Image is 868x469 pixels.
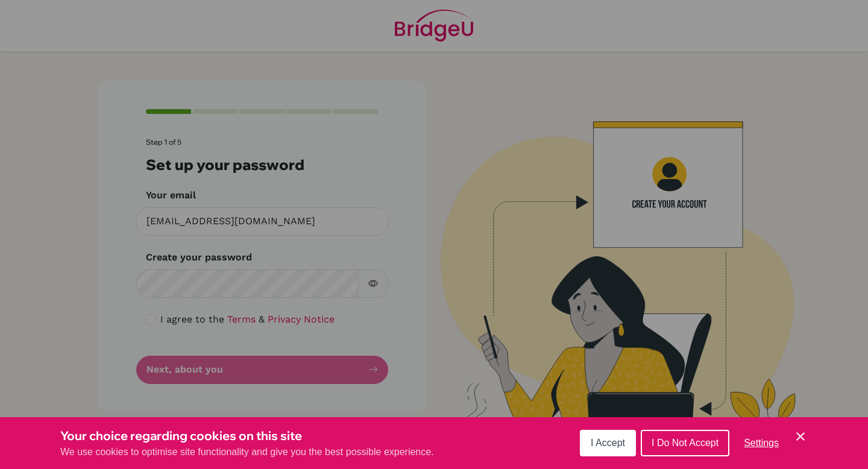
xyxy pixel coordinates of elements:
span: I Accept [591,438,625,448]
button: I Accept [580,430,636,456]
button: Settings [734,431,788,455]
span: I Do Not Accept [652,438,719,448]
p: We use cookies to optimise site functionality and give you the best possible experience. [60,445,434,459]
button: Save and close [793,429,808,444]
h3: Your choice regarding cookies on this site [60,427,434,445]
button: I Do Not Accept [641,430,729,456]
span: Settings [744,438,779,448]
